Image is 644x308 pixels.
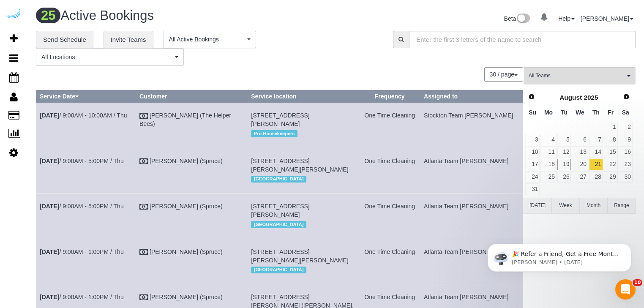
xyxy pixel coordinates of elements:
td: Service location [248,148,359,193]
i: Check Payment [139,158,148,164]
th: Service Date [36,90,136,103]
a: 31 [525,183,540,195]
a: [PERSON_NAME] (Spruce) [150,294,223,300]
b: [DATE] [40,294,59,300]
td: Customer [136,239,248,284]
th: Customer [136,90,248,103]
td: Frequency [359,194,420,239]
a: 19 [557,159,571,170]
span: [GEOGRAPHIC_DATA] [251,267,306,273]
td: Service location [248,239,359,284]
a: 6 [572,134,588,145]
a: 5 [557,134,571,145]
td: Assigned to [420,103,523,148]
ol: All Teams [524,67,636,80]
td: Service location [248,103,359,148]
i: Check Payment [139,113,148,119]
td: Assigned to [420,148,523,193]
td: Customer [136,148,248,193]
a: 25 [540,171,556,183]
td: Customer [136,103,248,148]
a: Next [620,91,632,103]
a: 16 [619,146,633,158]
td: Customer [136,194,248,239]
button: All Locations [36,48,184,65]
a: 23 [619,159,633,170]
a: 9 [619,134,633,145]
span: [STREET_ADDRESS][PERSON_NAME] [251,203,309,218]
a: 28 [589,171,603,183]
a: 29 [604,171,618,183]
span: [STREET_ADDRESS][PERSON_NAME][PERSON_NAME] [251,248,348,264]
span: Saturday [622,109,629,116]
b: [DATE] [40,158,59,164]
nav: Pagination navigation [485,67,523,82]
span: Wednesday [576,109,584,116]
button: [DATE] [524,198,551,213]
a: [PERSON_NAME] (Spruce) [150,158,223,164]
a: [DATE]/ 9:00AM - 5:00PM / Thu [40,158,124,164]
td: Schedule date [36,239,136,284]
a: [PERSON_NAME] (Spruce) [150,203,223,210]
span: All Locations [41,53,173,61]
a: 8 [604,134,618,145]
a: Send Schedule [36,31,93,49]
span: Pro Housekeepers [251,130,297,137]
a: 24 [525,171,540,183]
input: Enter the first 3 letters of the name to search [409,31,636,48]
td: Schedule date [36,103,136,148]
span: 25 [36,8,60,23]
i: Check Payment [139,294,148,300]
div: Location [251,128,355,139]
button: 30 / page [484,67,523,82]
a: Beta [504,15,530,22]
iframe: Intercom live chat [615,279,636,300]
i: Check Payment [139,249,148,255]
div: Location [251,264,355,275]
b: [DATE] [40,248,59,255]
a: 27 [572,171,588,183]
a: 10 [525,146,540,158]
a: 7 [589,134,603,145]
a: 21 [589,159,603,170]
a: 14 [589,146,603,158]
td: Assigned to [420,194,523,239]
a: Automaid Logo [5,8,22,20]
span: [STREET_ADDRESS][PERSON_NAME][PERSON_NAME] [251,158,348,173]
span: August [559,94,582,101]
a: 13 [572,146,588,158]
a: [DATE]/ 9:00AM - 1:00PM / Thu [40,294,124,300]
a: 15 [604,146,618,158]
img: New interface [516,14,530,25]
span: Sunday [529,109,536,116]
td: Schedule date [36,194,136,239]
span: Friday [608,109,614,116]
th: Service location [248,90,359,103]
span: Next [623,93,630,100]
button: All Active Bookings [163,31,256,48]
td: Frequency [359,148,420,193]
h1: Active Bookings [36,8,330,23]
a: 12 [557,146,571,158]
th: Frequency [359,90,420,103]
a: 20 [572,159,588,170]
a: [DATE]/ 9:00AM - 10:00AM / Thu [40,112,127,119]
td: Service location [248,194,359,239]
a: [PERSON_NAME] [581,15,633,22]
span: [GEOGRAPHIC_DATA] [251,221,306,228]
span: All Active Bookings [169,35,245,44]
span: Monday [544,109,553,116]
span: Prev [528,93,535,100]
td: Frequency [359,239,420,284]
i: Check Payment [139,204,148,210]
td: Schedule date [36,148,136,193]
th: Assigned to [420,90,523,103]
a: 11 [540,146,556,158]
td: Frequency [359,103,420,148]
iframe: Intercom notifications message [475,226,644,285]
a: 1 [604,122,618,133]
